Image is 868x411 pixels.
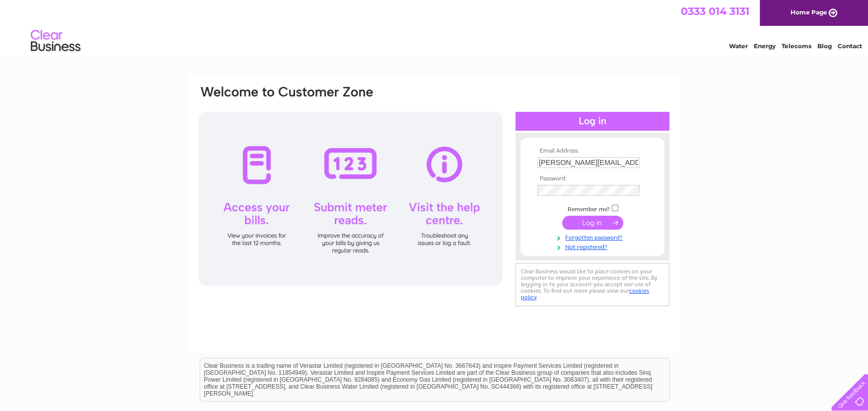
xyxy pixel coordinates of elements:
td: Remember me? [535,203,650,213]
a: 0333 014 3131 [681,5,749,17]
a: Blog [817,42,832,50]
a: Not registered? [537,242,650,251]
a: Contact [838,42,862,50]
th: Password: [535,175,650,182]
a: Telecoms [782,42,811,50]
a: Energy [754,42,776,50]
a: Water [729,42,748,50]
input: Submit [562,216,623,230]
div: Clear Business would like to place cookies on your computer to improve your experience of the sit... [515,263,669,306]
a: Forgotten password? [537,232,650,242]
th: Email Address: [535,148,650,155]
a: cookies policy [521,287,649,301]
div: Clear Business is a trading name of Verastar Limited (registered in [GEOGRAPHIC_DATA] No. 3667643... [200,5,669,48]
img: logo.png [30,26,81,56]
